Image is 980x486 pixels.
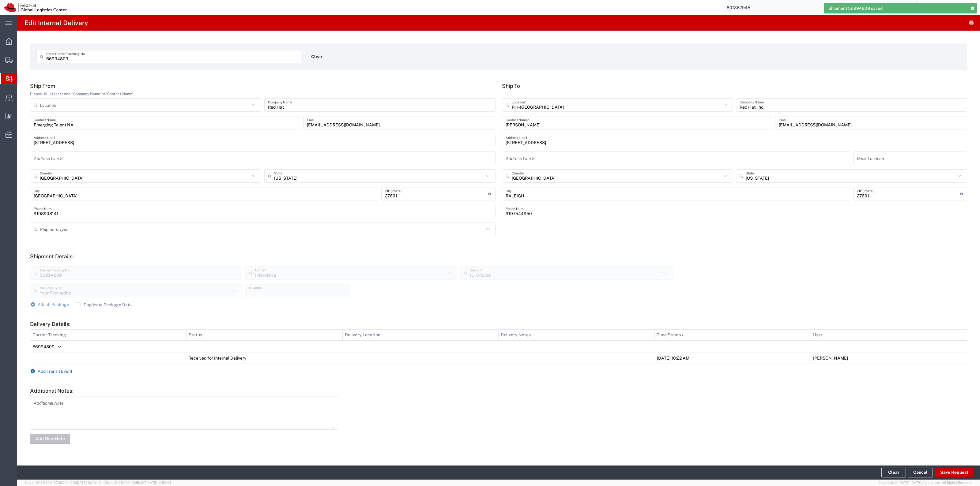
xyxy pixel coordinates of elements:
label: Duplicate Package Data [76,302,132,307]
td: [PERSON_NAME] [811,353,967,364]
span: [DATE] 10:52:44 [146,481,171,484]
span: Client: 2025.20.0-035ba07 [104,481,171,484]
div: Please, fill at least one: 'Company Name' or 'Contact Name' [30,91,496,97]
th: Delivery Notes [499,329,655,341]
td: Received for Internal Delivery [186,353,342,364]
td: [DATE] 10:22 AM [655,353,811,364]
span: Server: 2025.20.0-970904bc0f3 [24,481,101,484]
h5: Shipment Details: [30,253,967,260]
h5: Delivery Details: [30,321,967,327]
th: Delivery Location [342,329,499,341]
h4: Edit Internal Delivery [24,15,88,31]
button: Clear [881,468,906,477]
th: Status [186,329,342,341]
h5: Additional Notes: [30,387,967,394]
button: Clear [305,50,329,63]
h5: Ship From [30,83,496,89]
a: Cancel [908,468,933,477]
input: Search for shipment number, reference number [722,0,908,15]
span: [DATE] 10:43:43 [76,481,101,484]
th: Time Stamp [655,329,811,341]
span: 56994809 [32,344,55,349]
span: Shipment 56994809 saved [828,5,883,12]
th: User [811,329,967,341]
th: Carrier Tracking [30,329,187,341]
h5: Ship To [502,83,967,89]
button: Save Request [935,468,974,477]
span: Attach Package [38,302,69,307]
img: logo [4,3,67,12]
span: Add Transit Event [38,369,72,374]
span: Copyright © [DATE]-[DATE] Agistix Inc., All Rights Reserved [878,480,973,485]
table: Delivery Details: [30,329,967,364]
